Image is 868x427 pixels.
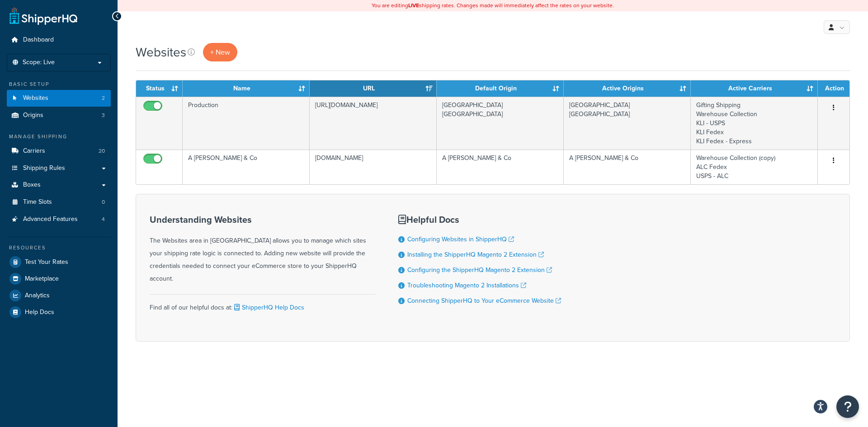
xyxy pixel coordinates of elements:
div: The Websites area in [GEOGRAPHIC_DATA] allows you to manage which sites your shipping rate logic ... [150,215,376,285]
td: Warehouse Collection (copy) ALC Fedex USPS - ALC [691,150,818,184]
a: Configuring Websites in ShipperHQ [407,235,514,244]
span: Test Your Rates [25,258,68,266]
span: 20 [99,147,105,155]
li: Websites [7,90,111,107]
span: Websites [23,94,48,102]
a: Installing the ShipperHQ Magento 2 Extension [407,250,544,259]
li: Advanced Features [7,211,111,228]
span: 0 [102,198,105,206]
a: Troubleshooting Magento 2 Installations [407,281,526,290]
td: [GEOGRAPHIC_DATA] [GEOGRAPHIC_DATA] [437,97,564,150]
a: Dashboard [7,32,111,48]
div: Manage Shipping [7,133,111,141]
a: Connecting ShipperHQ to Your eCommerce Website [407,296,561,305]
li: Time Slots [7,194,111,211]
span: Marketplace [25,275,59,283]
span: Dashboard [23,36,54,44]
span: 2 [102,94,105,102]
th: Name: activate to sort column ascending [183,80,310,97]
td: A [PERSON_NAME] & Co [564,150,691,184]
h3: Understanding Websites [150,215,376,225]
span: Advanced Features [23,216,78,223]
a: Websites 2 [7,90,111,107]
span: Origins [23,112,43,119]
a: Time Slots 0 [7,194,111,211]
span: Help Docs [25,309,54,316]
th: URL: activate to sort column ascending [310,80,437,97]
span: Scope: Live [23,59,55,66]
b: LIVE [408,1,419,9]
li: Carriers [7,143,111,160]
a: Boxes [7,177,111,193]
h3: Helpful Docs [398,215,561,225]
a: Carriers 20 [7,143,111,160]
a: Analytics [7,287,111,304]
span: Time Slots [23,198,52,206]
a: Marketplace [7,271,111,287]
div: Find all of our helpful docs at: [150,294,376,314]
div: Resources [7,244,111,252]
li: Origins [7,107,111,124]
td: A [PERSON_NAME] & Co [183,150,310,184]
a: Test Your Rates [7,254,111,270]
a: Shipping Rules [7,160,111,177]
td: A [PERSON_NAME] & Co [437,150,564,184]
td: [DOMAIN_NAME] [310,150,437,184]
button: Open Resource Center [836,395,859,418]
td: [URL][DOMAIN_NAME] [310,97,437,150]
th: Active Carriers: activate to sort column ascending [691,80,818,97]
span: 4 [102,216,105,223]
span: Boxes [23,181,41,189]
a: + New [203,43,237,61]
a: Origins 3 [7,107,111,124]
td: [GEOGRAPHIC_DATA] [GEOGRAPHIC_DATA] [564,97,691,150]
span: Shipping Rules [23,164,65,172]
span: Analytics [25,292,50,300]
th: Default Origin: activate to sort column ascending [437,80,564,97]
th: Active Origins: activate to sort column ascending [564,80,691,97]
a: Configuring the ShipperHQ Magento 2 Extension [407,265,552,275]
h1: Websites [136,43,186,61]
th: Action [818,80,849,97]
span: + New [210,47,230,57]
span: 3 [102,112,105,119]
a: ShipperHQ Help Docs [232,303,304,312]
td: Production [183,97,310,150]
td: Gifting Shipping Warehouse Collection KLI - USPS KLI Fedex KLI Fedex - Express [691,97,818,150]
span: Carriers [23,147,45,155]
a: Advanced Features 4 [7,211,111,228]
a: Help Docs [7,304,111,320]
a: ShipperHQ Home [9,7,77,25]
th: Status: activate to sort column ascending [136,80,183,97]
div: Basic Setup [7,80,111,88]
